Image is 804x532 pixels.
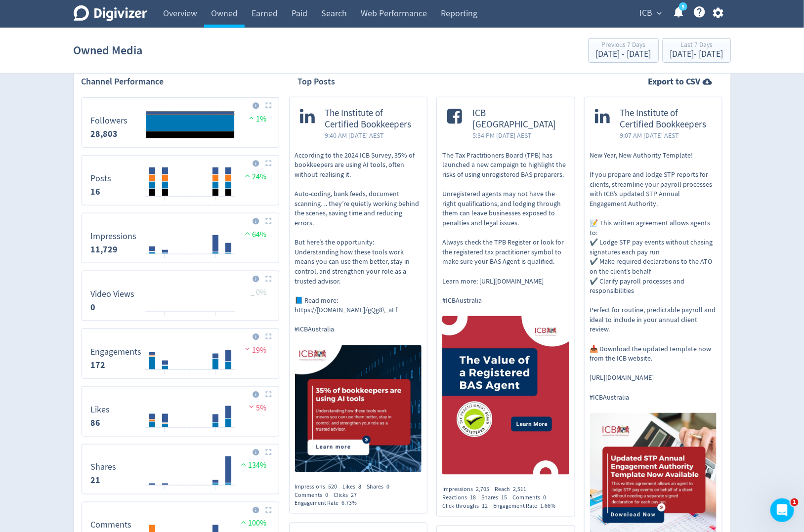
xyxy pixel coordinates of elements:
svg: Posts 16 [86,160,275,201]
span: 19% [243,345,267,355]
div: [DATE] - [DATE] [596,50,651,59]
span: 9:07 AM [DATE] AEST [620,130,712,140]
span: 520 [329,483,338,491]
text: 14/08 [159,258,171,265]
dt: Likes [91,404,110,415]
div: Click-throughs [442,502,493,511]
dt: Video Views [91,288,135,300]
dt: Impressions [91,231,137,242]
iframe: Intercom live chat [770,498,794,522]
button: Previous 7 Days[DATE] - [DATE] [589,38,659,63]
text: 18/08 [210,258,222,265]
dt: Engagements [91,346,142,358]
text: 16/08 [184,258,197,265]
p: New Year, New Authority Template! If you prepare and lodge STP reports for clients, streamline yo... [590,151,717,402]
svg: Followers 0 [86,102,275,143]
text: 14/08 [159,200,171,207]
strong: Export to CSV [648,76,701,88]
div: Impressions [442,486,495,494]
div: Impressions [295,483,343,491]
text: 16/08 [184,373,197,380]
div: Likes [343,483,367,491]
img: positive-performance.svg [243,172,253,179]
img: positive-performance.svg [239,461,249,468]
span: 0 [326,491,329,499]
span: 0 [543,494,546,502]
text: 14/08 [159,431,171,438]
img: Placeholder [265,449,272,455]
span: 8 [359,483,362,491]
a: 5 [679,2,687,11]
img: Placeholder [265,507,272,513]
text: 18/08 [210,316,222,323]
p: According to the 2024 ICB Survey, 35% of bookkeepers are using AI tools, often without realising ... [295,151,422,334]
span: _ 0% [251,287,267,297]
img: negative-performance.svg [243,345,253,353]
img: Placeholder [265,333,272,340]
text: 18/08 [210,373,222,380]
div: Previous 7 Days [596,41,651,50]
text: 16/08 [184,316,197,323]
span: expand_more [655,9,664,18]
span: 2,511 [513,486,526,493]
span: The Institute of Certified Bookkeepers [325,108,417,130]
span: 24% [243,172,267,182]
img: positive-performance.svg [243,230,253,237]
span: 0 [387,483,390,491]
text: 14/08 [159,489,171,496]
span: 12 [482,502,488,510]
button: Last 7 Days[DATE]- [DATE] [663,38,731,63]
text: 16/08 [184,200,197,207]
img: Placeholder [265,160,272,166]
span: 18 [470,494,476,502]
span: 5% [247,403,267,413]
dt: Shares [91,462,117,473]
span: 100% [239,519,267,529]
div: Shares [481,494,512,502]
img: Placeholder [265,102,272,109]
div: [DATE] - [DATE] [670,50,723,59]
strong: 86 [91,417,101,429]
span: 9:40 AM [DATE] AEST [325,130,417,140]
text: 16/08 [184,431,197,438]
strong: 21 [91,475,101,487]
img: https://media.cf.digivizer.com/images/linkedin-127897832-urn:li:share:7361179693229748225-d7876b1... [295,345,422,472]
span: 2,705 [476,486,489,493]
img: positive-performance.svg [239,519,249,526]
span: The Institute of Certified Bookkeepers [620,108,712,130]
img: Placeholder [265,276,272,282]
span: 6.73% [342,499,357,507]
img: positive-performance.svg [247,114,256,122]
span: 1.66% [540,502,555,510]
svg: Impressions 11,729 [86,217,275,259]
span: 1 [791,498,799,506]
text: 18/08 [210,489,222,496]
strong: 16 [91,186,101,198]
strong: 0 [91,301,96,313]
h1: Owned Media [74,35,143,66]
span: 134% [239,461,267,471]
h2: Top Posts [298,76,336,88]
span: ICB [640,5,653,21]
dt: Comments [91,520,132,531]
text: 18/08 [210,200,222,207]
p: The Tax Practitioners Board (TPB) has launched a new campaign to highlight the risks of using unr... [442,151,569,306]
text: 18/08 [210,431,222,438]
svg: Shares 21 [86,449,275,490]
a: The Institute of Certified Bookkeepers9:40 AM [DATE] AESTAccording to the 2024 ICB Survey, 35% of... [290,97,427,475]
img: negative-performance.svg [247,403,256,410]
strong: 28,803 [91,128,118,140]
h2: Channel Performance [82,76,279,88]
text: 14/08 [159,316,171,323]
dt: Followers [91,115,128,126]
div: Engagement Rate [295,499,363,508]
text: 16/08 [184,489,197,496]
a: ICB [GEOGRAPHIC_DATA]5:34 PM [DATE] AESTThe Tax Practitioners Board (TPB) has launched a new camp... [437,97,575,478]
span: 27 [351,491,357,499]
div: Comments [512,494,551,502]
button: ICB [636,5,665,21]
div: Clicks [334,491,363,500]
div: Shares [367,483,395,491]
svg: Engagements 172 [86,333,275,374]
span: ICB [GEOGRAPHIC_DATA] [472,108,564,130]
